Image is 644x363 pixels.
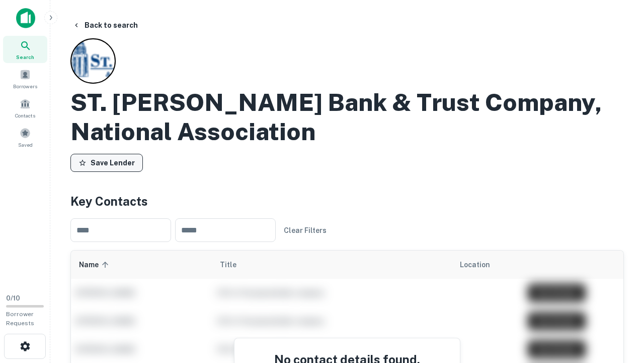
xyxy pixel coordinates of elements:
a: Borrowers [3,65,47,92]
img: capitalize-icon.png [16,8,35,28]
a: Search [3,36,47,63]
span: Saved [18,141,33,149]
span: Search [16,53,34,61]
button: Save Lender [70,154,143,172]
span: Contacts [15,111,35,119]
a: Contacts [3,94,47,122]
h4: Key Contacts [70,192,624,210]
iframe: Chat Widget [594,282,644,331]
button: Clear Filters [280,221,331,239]
button: Back to search [68,16,142,34]
h2: ST. [PERSON_NAME] Bank & Trust Company, National Association [70,88,624,146]
span: Borrowers [13,82,37,90]
span: 0 / 10 [6,294,20,302]
span: Borrower Requests [6,311,34,327]
a: Saved [3,124,47,151]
